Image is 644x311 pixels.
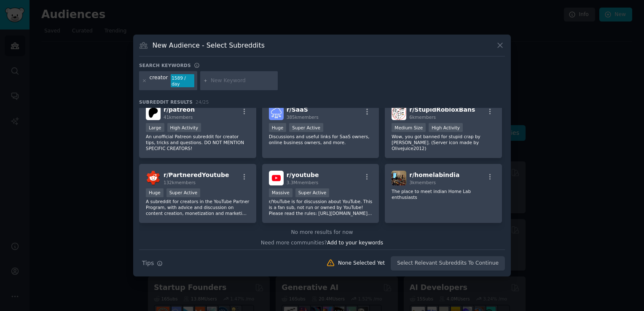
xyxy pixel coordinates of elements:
img: PartneredYoutube [146,171,161,185]
span: r/ homelabindia [409,172,459,178]
img: homelabindia [392,171,406,185]
div: High Activity [429,123,463,132]
div: creator [150,74,168,88]
div: Super Active [166,188,201,197]
p: The place to meet indian Home Lab enthusiasts [392,188,495,200]
span: r/ SaaS [287,106,308,113]
span: r/ StupidRobloxBans [409,106,475,113]
div: None Selected Yet [338,260,385,267]
input: New Keyword [211,77,275,85]
div: Huge [146,188,164,197]
img: StupidRobloxBans [392,105,406,120]
img: patreon [146,105,161,120]
span: 6k members [409,115,436,120]
span: 41k members [164,115,193,120]
span: Tips [142,259,154,268]
button: Tips [139,256,166,271]
p: r/YouTube is for discussion about YouTube. This is a fan sub, not run or owned by YouTube! Please... [269,198,373,216]
div: 1589 / day [171,74,194,88]
div: Super Active [295,188,330,197]
p: Discussions and useful links for SaaS owners, online business owners, and more. [269,134,373,145]
span: Add to your keywords [327,240,383,246]
p: A subreddit for creators in the YouTube Partner Program, with advice and discussion on content cr... [146,198,250,216]
span: r/ youtube [287,172,319,178]
div: Need more communities? [139,236,505,247]
div: Medium Size [392,123,426,132]
span: r/ patreon [164,106,195,113]
span: r/ PartneredYoutube [164,172,229,178]
span: 385k members [287,115,319,120]
div: Super Active [289,123,323,132]
img: youtube [269,171,284,185]
h3: New Audience - Select Subreddits [153,41,265,50]
p: An unofficial Patreon subreddit for creator tips, tricks and questions. DO NOT MENTION SPECIFIC C... [146,134,250,151]
span: 3k members [409,180,436,185]
span: Subreddit Results [139,99,193,105]
div: High Activity [167,123,201,132]
div: No more results for now [139,229,505,236]
div: Huge [269,123,287,132]
h3: Search keywords [139,62,191,68]
div: Massive [269,188,292,197]
span: 132k members [164,180,196,185]
span: 3.3M members [287,180,319,185]
span: 24 / 25 [196,99,209,105]
p: Wow, you got banned for stupid crap by [PERSON_NAME]. (Server icon made by Olivejuice2012) [392,134,495,151]
img: SaaS [269,105,284,120]
div: Large [146,123,164,132]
